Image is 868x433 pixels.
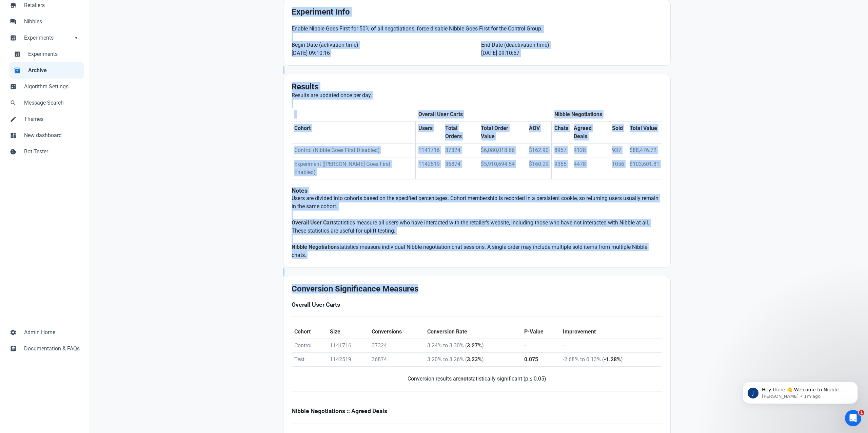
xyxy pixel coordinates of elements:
td: 4478 [571,157,609,179]
span: assignment [10,345,17,351]
strong: 3.23% [467,356,482,363]
span: Message Search [24,99,80,107]
td: $160.29 [526,157,552,179]
a: mode_editThemes [5,111,84,127]
th: Conversions [369,325,425,339]
td: 36874 [369,353,425,367]
h4: Nibble Negotiations :: Agreed Deals [292,408,662,415]
td: 1142519 [416,157,443,179]
a: calculateAlgorithm Settings [5,79,84,95]
p: Enable Nibble Goes First for 50% of all negotiations; force disable Nibble Goes First for the Con... [292,25,662,33]
td: 36874 [442,157,478,179]
th: Nibble Negotiations [552,108,662,122]
td: $5,910,694.54 [478,157,526,179]
span: inventory_2 [14,66,21,73]
th: Total Value [627,121,662,143]
a: calculateExperimentsarrow_drop_down [5,30,84,46]
strong: -1.28% [604,356,621,363]
td: Test [292,353,327,367]
th: Cohort [292,121,416,143]
th: Agreed Deals [571,121,609,143]
td: Experiment ([PERSON_NAME] Goes First Enabled) [292,157,416,179]
p: Begin Date (activation time) [DATE] 09:10:16 [292,41,473,57]
a: calculateExperiments [9,46,84,62]
td: 1141716 [416,143,443,157]
span: Themes [24,115,80,123]
p: Conversion results are statistically significant (p ≤ 0.05) [292,375,662,383]
strong: Nibble Negotiation [292,244,337,250]
a: forumNibbles [5,14,84,30]
th: Users [416,121,443,143]
span: Experiments [28,50,80,58]
td: 1056 [609,157,627,179]
td: 9365 [552,157,571,179]
a: dashboardNew dashboard [5,127,84,144]
strong: 0.075 [524,356,538,363]
iframe: Intercom live chat [845,410,861,426]
span: dashboard [10,131,17,138]
th: P-Value [521,325,560,339]
span: search [10,99,17,106]
span: New dashboard [24,131,80,139]
td: $103,601.81 [627,157,662,179]
td: 937 [609,143,627,157]
a: cookieBot Tester [5,144,84,160]
th: Size [327,325,369,339]
th: Total Order Value [478,121,526,143]
h2: Conversion Significance Measures [292,284,662,294]
td: 3.20% to 3.26% ( ) [425,353,521,367]
span: calculate [14,50,21,57]
a: searchMessage Search [5,95,84,111]
th: Total Orders [442,121,478,143]
strong: not [460,375,468,382]
span: Admin Home [24,328,80,337]
span: Algorithm Settings [24,83,80,91]
td: Control [292,339,327,353]
td: $88,476.72 [627,143,662,157]
p: End Date (deactivation time) [DATE] 09:10:57 [481,41,663,57]
span: calculate [10,83,17,89]
td: Control (Nibble Goes First Disabled) [292,143,416,157]
a: inventory_2Archive [9,62,84,79]
td: 37324 [442,143,478,157]
p: Users are divided into cohorts based on the specified percentages. Cohort membership is recorded ... [292,194,662,211]
span: Experiments [24,34,73,42]
span: Archive [28,66,80,74]
h4: Notes [292,188,662,194]
span: store [10,1,17,8]
p: statistics measure individual Nibble negotiation chat sessions. A single order may include multip... [292,243,662,259]
td: 1142519 [327,353,369,367]
p: statistics measure all users who have interacted with the retailer's website, including those who... [292,219,662,235]
span: Retailers [24,1,80,9]
span: calculate [10,34,17,41]
th: Overall User Carts [416,108,552,122]
td: 8957 [552,143,571,157]
th: Chats [552,121,571,143]
td: -2.68% to 0.13% ( ) [560,353,662,367]
td: 37324 [369,339,425,353]
span: Nibbles [24,18,80,26]
span: arrow_drop_down [73,34,80,41]
th: AOV [526,121,552,143]
span: Bot Tester [24,148,80,156]
td: - [560,339,662,353]
span: forum [10,18,17,24]
td: - [521,339,560,353]
span: cookie [10,148,17,154]
td: $162.90 [526,143,552,157]
td: 1141716 [327,339,369,353]
th: Sold [609,121,627,143]
h2: Results [292,82,662,91]
a: assignmentDocumentation & FAQs [5,341,84,357]
td: 3.24% to 3.30% ( ) [425,339,521,353]
th: Cohort [292,325,327,339]
span: 1 [859,410,864,415]
td: $6,080,018.66 [478,143,526,157]
h2: Experiment Info [292,7,662,17]
td: 4128 [571,143,609,157]
p: Results are updated once per day. [292,91,662,100]
th: Conversion Rate [425,325,521,339]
